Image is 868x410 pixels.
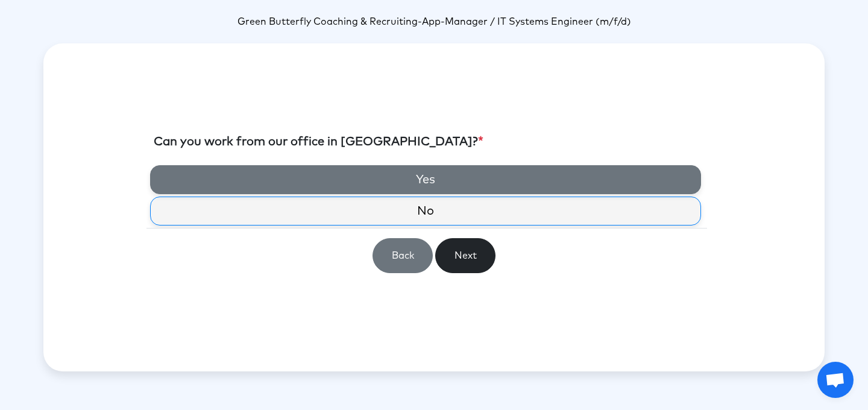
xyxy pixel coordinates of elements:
[150,197,701,225] label: No
[422,17,631,27] span: App-Manager / IT Systems Engineer (m/f/d)
[150,165,701,194] label: Yes
[373,238,433,273] button: Back
[237,17,418,27] span: Green Butterfly Coaching & Recruiting
[817,362,854,398] a: Open chat
[435,238,495,273] button: Next
[154,133,483,151] label: Can you work from our office in [GEOGRAPHIC_DATA]?
[43,14,825,29] p: -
